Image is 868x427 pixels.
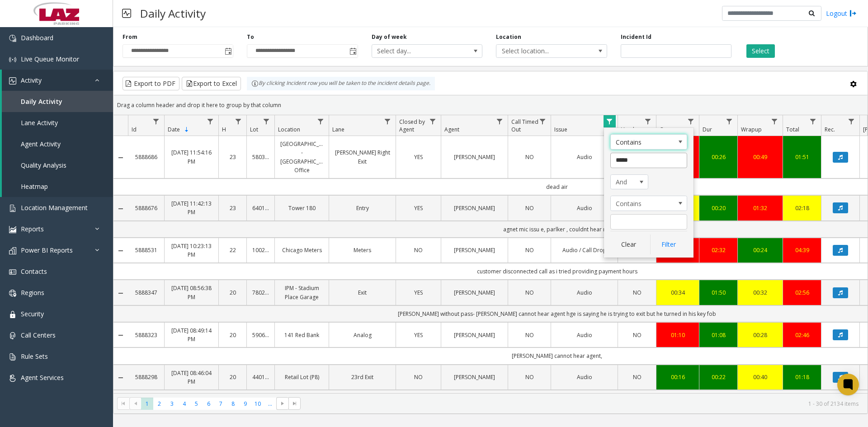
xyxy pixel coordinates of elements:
a: Entry [335,204,390,212]
span: Go to the last page [291,400,298,407]
span: Agent Activity [21,140,61,148]
span: Select location... [496,45,585,57]
a: Agent Filter Menu [494,115,506,127]
a: 20 [224,373,241,381]
a: YES [401,288,435,297]
span: Closed by Agent [399,118,425,133]
a: [PERSON_NAME] [447,204,502,212]
span: H [222,126,226,133]
span: Issue Filter Operators [610,196,687,211]
a: 01:18 [788,373,816,381]
span: Agent Services [21,373,64,382]
span: Live Queue Monitor [21,55,79,63]
a: 20 [224,331,241,339]
img: 'icon' [9,77,16,84]
input: Issue Filter [610,153,687,168]
a: Date Filter Menu [204,115,217,127]
a: 02:18 [788,204,816,212]
span: Lane Activity [21,118,58,127]
a: Collapse Details [113,205,128,212]
span: YES [414,331,423,339]
span: Lane [332,126,344,133]
a: [DATE] 11:42:13 PM [170,199,213,216]
a: Chicago Meters [280,246,323,254]
div: 02:56 [788,288,816,297]
span: Id [132,126,137,133]
img: 'icon' [9,375,16,382]
span: Contains [611,196,671,211]
span: Go to the next page [276,397,288,410]
a: Location Filter Menu [315,115,327,127]
a: Lot Filter Menu [260,115,273,127]
a: 00:28 [743,331,777,339]
div: 04:39 [788,246,816,254]
span: Page 1 [141,398,153,410]
h3: Daily Activity [136,2,210,24]
a: H Filter Menu [232,115,245,127]
a: 01:51 [788,153,816,161]
a: 5888676 [133,204,159,212]
span: Call Timed Out [511,118,538,133]
span: Select day... [372,45,460,57]
img: 'icon' [9,311,16,318]
a: NO [623,331,651,339]
a: Heatmap [2,176,113,197]
a: 5888298 [133,373,159,381]
a: Collapse Details [113,247,128,254]
a: 00:24 [743,246,777,254]
a: 780286 [252,288,269,297]
a: 5888347 [133,288,159,297]
a: Collapse Details [113,154,128,161]
a: YES [401,153,435,161]
a: Collapse Details [113,290,128,297]
a: Meters [335,246,390,254]
a: Collapse Details [113,332,128,339]
span: Page 7 [215,398,227,410]
span: Location [278,126,300,133]
span: Page 6 [203,398,215,410]
button: Clear [610,235,647,254]
span: Wrapup [741,126,762,133]
a: Agent Activity [2,133,113,155]
a: 00:40 [743,373,777,381]
label: From [123,33,137,41]
img: 'icon' [9,268,16,276]
a: Tower 180 [280,204,323,212]
span: Sortable [183,126,190,133]
span: YES [414,204,423,212]
span: Heatmap [21,182,48,191]
img: pageIcon [122,2,131,24]
span: Page 9 [239,398,251,410]
a: [PERSON_NAME] Right Exit [335,148,390,165]
label: Day of week [372,33,407,41]
div: 00:16 [662,373,693,381]
a: 100240 [252,246,269,254]
div: 00:49 [743,153,777,161]
span: Issue Filter Operators [610,134,687,150]
a: NO [514,373,545,381]
a: Analog [335,331,390,339]
a: Audio [557,153,612,161]
a: Call Timed Out Filter Menu [537,115,549,127]
span: Rec. [825,126,835,133]
a: 01:10 [662,331,693,339]
span: Daily Activity [21,97,62,106]
span: Contains [611,135,671,149]
span: Rule Sets [21,352,48,361]
img: 'icon' [9,353,16,361]
span: YES [414,289,423,296]
a: 00:26 [705,153,732,161]
a: Logout [826,9,857,18]
span: Contacts [21,267,47,276]
a: Activity [2,70,113,91]
span: Dashboard [21,33,53,42]
span: Vend [621,126,634,133]
label: Location [496,33,521,41]
a: Lane Filter Menu [382,115,394,127]
a: NO [514,246,545,254]
a: NO [623,373,651,381]
a: 01:32 [743,204,777,212]
span: And [611,175,641,189]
